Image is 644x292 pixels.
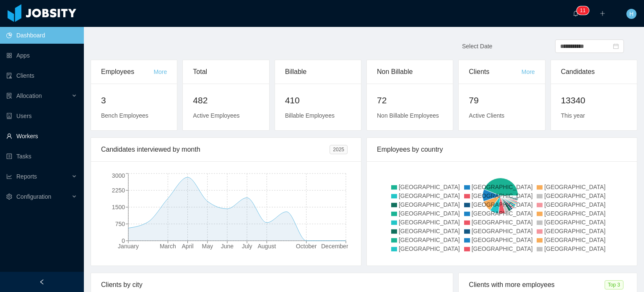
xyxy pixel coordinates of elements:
[193,112,239,119] span: Active Employees
[122,237,125,244] tspan: 0
[522,68,535,75] a: More
[330,145,348,154] span: 2025
[16,92,42,99] span: Allocation
[399,201,460,208] span: [GEOGRAPHIC_DATA]
[193,60,259,84] div: Total
[153,68,167,75] a: More
[6,67,77,84] a: icon: auditClients
[472,201,533,208] span: [GEOGRAPHIC_DATA]
[544,201,605,208] span: [GEOGRAPHIC_DATA]
[469,60,521,84] div: Clients
[101,138,330,161] div: Candidates interviewed by month
[257,243,276,250] tspan: August
[462,43,492,50] span: Select Date
[6,47,77,64] a: icon: appstoreApps
[605,280,623,289] span: Top 3
[377,60,443,84] div: Non Billable
[544,237,605,243] span: [GEOGRAPHIC_DATA]
[600,11,605,16] i: icon: plus
[399,245,460,252] span: [GEOGRAPHIC_DATA]
[6,174,12,179] i: icon: line-chart
[202,243,213,250] tspan: May
[399,228,460,234] span: [GEOGRAPHIC_DATA]
[544,192,605,199] span: [GEOGRAPHIC_DATA]
[613,43,619,49] i: icon: calendar
[472,210,533,217] span: [GEOGRAPHIC_DATA]
[561,94,627,107] h2: 13340
[399,237,460,243] span: [GEOGRAPHIC_DATA]
[112,187,125,194] tspan: 2250
[118,243,139,250] tspan: January
[629,9,634,19] span: H
[221,243,234,250] tspan: June
[285,60,351,84] div: Billable
[544,245,605,252] span: [GEOGRAPHIC_DATA]
[101,60,153,84] div: Employees
[472,245,533,252] span: [GEOGRAPHIC_DATA]
[16,193,51,200] span: Configuration
[573,11,579,16] i: icon: bell
[399,219,460,226] span: [GEOGRAPHIC_DATA]
[6,194,12,200] i: icon: setting
[472,228,533,234] span: [GEOGRAPHIC_DATA]
[472,219,533,226] span: [GEOGRAPHIC_DATA]
[6,27,77,44] a: icon: pie-chartDashboard
[377,138,627,161] div: Employees by country
[182,243,194,250] tspan: April
[6,148,77,165] a: icon: profileTasks
[6,108,77,124] a: icon: robotUsers
[399,210,460,217] span: [GEOGRAPHIC_DATA]
[469,112,504,119] span: Active Clients
[472,237,533,243] span: [GEOGRAPHIC_DATA]
[285,94,351,107] h2: 410
[16,173,37,180] span: Reports
[544,228,605,234] span: [GEOGRAPHIC_DATA]
[285,112,335,119] span: Billable Employees
[6,93,12,99] i: icon: solution
[112,204,125,210] tspan: 1500
[296,243,317,250] tspan: October
[580,6,583,15] p: 1
[377,112,439,119] span: Non Billable Employees
[472,192,533,199] span: [GEOGRAPHIC_DATA]
[101,112,148,119] span: Bench Employees
[321,243,348,250] tspan: December
[112,172,125,179] tspan: 3000
[544,210,605,217] span: [GEOGRAPHIC_DATA]
[6,128,77,145] a: icon: userWorkers
[472,184,533,190] span: [GEOGRAPHIC_DATA]
[561,112,585,119] span: This year
[583,6,586,15] p: 1
[242,243,252,250] tspan: July
[193,94,259,107] h2: 482
[544,219,605,226] span: [GEOGRAPHIC_DATA]
[399,184,460,190] span: [GEOGRAPHIC_DATA]
[160,243,176,250] tspan: March
[399,192,460,199] span: [GEOGRAPHIC_DATA]
[101,94,167,107] h2: 3
[576,6,589,15] sup: 11
[561,60,627,84] div: Candidates
[544,184,605,190] span: [GEOGRAPHIC_DATA]
[469,94,535,107] h2: 79
[377,94,443,107] h2: 72
[115,221,125,227] tspan: 750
